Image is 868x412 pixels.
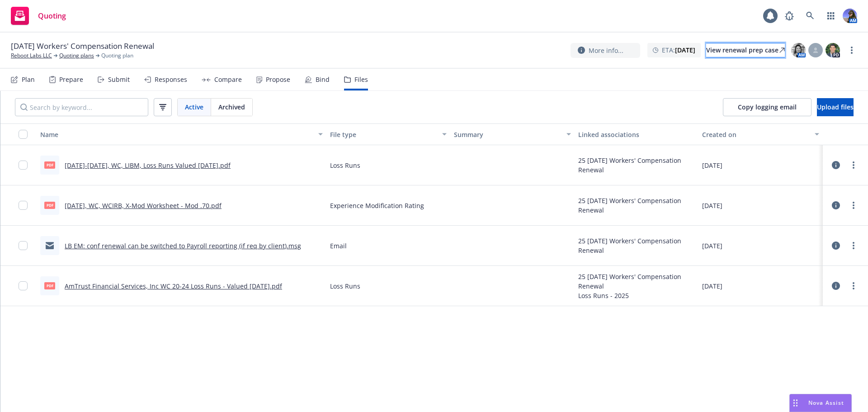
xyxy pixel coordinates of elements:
div: Propose [266,76,290,83]
a: Report a Bug [780,7,798,25]
img: photo [791,43,806,57]
a: Quoting plans [59,52,94,60]
span: Quoting plan [101,52,133,60]
input: Toggle Row Selected [19,201,28,210]
div: 25 [DATE] Workers' Compensation Renewal [578,236,695,255]
input: Toggle Row Selected [19,281,28,290]
span: [DATE] [702,201,722,210]
button: Name [37,123,326,145]
span: [DATE] Workers' Compensation Renewal [11,41,154,52]
div: Submit [108,76,130,83]
div: Loss Runs - 2025 [578,291,695,300]
button: Summary [450,123,575,145]
button: File type [326,123,451,145]
div: Compare [214,76,242,83]
strong: [DATE] [675,46,695,54]
div: Linked associations [578,130,695,139]
input: Select all [19,130,28,139]
span: More info... [589,46,623,55]
span: [DATE] [702,161,722,170]
span: Copy logging email [738,103,797,111]
a: more [848,200,859,211]
span: [DATE] [702,281,722,291]
button: Copy logging email [723,98,811,116]
div: File type [330,130,437,139]
span: Quoting [38,12,66,19]
div: Summary [454,130,561,139]
a: more [848,240,859,251]
input: Toggle Row Selected [19,241,28,250]
a: [DATE], WC, WCIRB, X-Mod Worksheet - Mod .70.pdf [65,201,222,210]
div: Created on [702,130,809,139]
span: Loss Runs [330,281,360,291]
span: Experience Modification Rating [330,201,424,210]
div: 25 [DATE] Workers' Compensation Renewal [578,156,695,175]
a: Search [801,7,819,25]
span: pdf [44,282,55,289]
a: AmTrust Financial Services, Inc WC 20-24 Loss Runs - Valued [DATE].pdf [65,282,282,290]
button: Nova Assist [789,394,852,412]
button: More info... [571,43,640,58]
a: Switch app [822,7,840,25]
a: more [848,160,859,170]
button: Upload files [817,98,854,116]
div: Responses [155,76,187,83]
span: Nova Assist [808,399,844,407]
div: Name [40,130,313,139]
a: Reboot Labs LLC [11,52,52,60]
div: Prepare [59,76,83,83]
div: 25 [DATE] Workers' Compensation Renewal [578,196,695,215]
img: photo [843,9,857,23]
div: Plan [22,76,35,83]
input: Search by keyword... [15,98,148,116]
span: Loss Runs [330,161,360,170]
span: ETA : [662,45,695,55]
div: View renewal prep case [706,43,785,57]
button: Linked associations [575,123,699,145]
span: pdf [44,161,55,168]
a: View renewal prep case [706,43,785,57]
div: Drag to move [790,394,801,412]
span: pdf [44,202,55,208]
a: more [846,45,857,56]
span: [DATE] [702,241,722,251]
span: Upload files [817,103,854,111]
a: more [848,280,859,291]
a: LB EM: conf renewal can be switched to Payroll reporting (if req by client).msg [65,242,301,250]
img: photo [826,43,840,57]
span: Archived [218,102,245,112]
div: 25 [DATE] Workers' Compensation Renewal [578,272,695,291]
div: Files [354,76,368,83]
button: Created on [698,123,823,145]
span: Active [185,102,203,112]
a: [DATE]-[DATE], WC, LIBM, Loss Runs Valued [DATE].pdf [65,161,231,170]
span: Email [330,241,347,251]
input: Toggle Row Selected [19,161,28,170]
a: Quoting [7,3,70,28]
div: Bind [316,76,330,83]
